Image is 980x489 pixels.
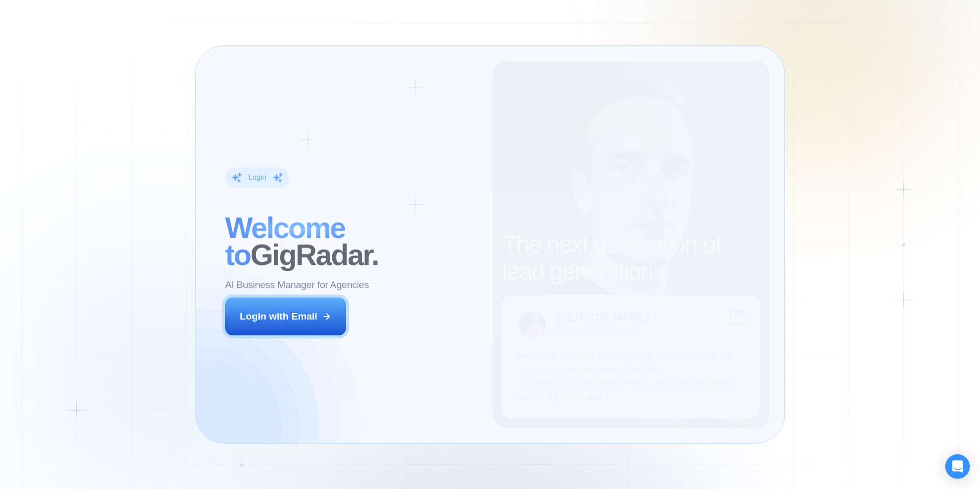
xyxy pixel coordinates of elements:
[945,454,970,479] div: Open Intercom Messenger
[557,328,575,338] div: CEO
[240,310,317,323] div: Login with Email
[248,173,266,182] div: Login
[502,231,760,285] h2: The next generation of lead generation.
[225,278,369,291] p: AI Business Manager for Agencies
[557,312,650,323] div: [PERSON_NAME]
[225,211,345,271] span: Welcome to
[225,298,347,335] button: Login with Email
[225,214,478,268] h2: ‍ GigRadar.
[517,350,745,404] p: Previously, we had a 5% to 7% reply rate on Upwork, but now our sales increased by 17%-20%. This ...
[581,328,635,338] div: Digital Agency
